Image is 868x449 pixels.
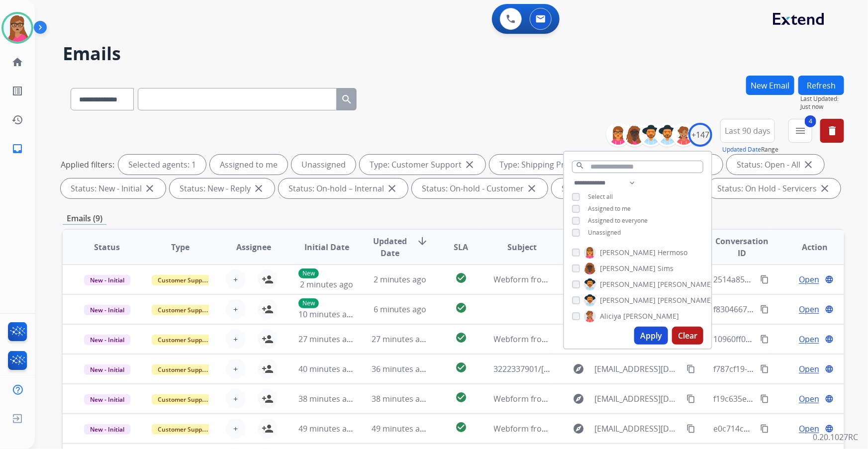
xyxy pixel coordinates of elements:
[813,431,858,443] p: 0.20.1027RC
[171,241,190,253] span: Type
[455,332,467,344] mat-icon: check_circle
[494,274,719,285] span: Webform from [EMAIL_ADDRESS][DOMAIN_NAME] on [DATE]
[152,394,216,405] span: Customer Support
[588,192,613,201] span: Select all
[623,311,679,321] span: [PERSON_NAME]
[825,305,834,314] mat-icon: language
[658,264,674,273] span: Sims
[61,179,166,198] div: Status: New - Initial
[573,363,585,375] mat-icon: explore
[573,423,585,435] mat-icon: explore
[600,248,656,258] span: [PERSON_NAME]
[416,235,428,247] mat-icon: arrow_downward
[672,327,703,345] button: Clear
[11,56,23,68] mat-icon: home
[455,272,467,284] mat-icon: check_circle
[84,424,130,435] span: New - Initial
[600,311,621,321] span: Aliciya
[226,269,246,289] button: +
[298,269,319,278] p: New
[233,393,238,405] span: +
[722,146,761,154] button: Updated Date
[304,241,349,253] span: Initial Date
[144,182,156,194] mat-icon: close
[360,155,485,175] div: Type: Customer Support
[819,182,831,194] mat-icon: close
[713,304,864,315] span: f8304667-81a5-49ab-bceb-bb9cf968c3d9
[3,14,31,42] img: avatar
[760,424,769,433] mat-icon: content_copy
[825,335,834,344] mat-icon: language
[298,393,356,404] span: 38 minutes ago
[291,155,356,175] div: Unassigned
[720,119,775,143] button: Last 90 days
[262,333,274,345] mat-icon: person_add
[11,143,23,155] mat-icon: inbox
[794,125,806,137] mat-icon: menu
[507,241,537,253] span: Subject
[233,273,238,285] span: +
[233,423,238,435] span: +
[825,424,834,433] mat-icon: language
[588,228,621,237] span: Unassigned
[298,363,356,374] span: 40 minutes ago
[262,423,274,435] mat-icon: person_add
[63,44,844,64] h2: Emails
[799,333,819,345] span: Open
[800,95,844,103] span: Last Updated:
[826,125,838,137] mat-icon: delete
[454,241,468,253] span: SLA
[799,303,819,315] span: Open
[84,275,130,285] span: New - Initial
[722,145,778,154] span: Range
[713,393,865,404] span: f19c635e-65e4-4393-8657-09d93e64bceb
[799,423,819,435] span: Open
[600,279,656,289] span: [PERSON_NAME]
[825,275,834,284] mat-icon: language
[799,273,819,285] span: Open
[713,235,770,259] span: Conversation ID
[825,394,834,403] mat-icon: language
[11,85,23,97] mat-icon: list_alt
[799,393,819,405] span: Open
[798,76,844,95] button: Refresh
[788,119,812,143] button: 4
[372,393,429,404] span: 38 minutes ago
[688,123,712,147] div: +147
[588,204,631,213] span: Assigned to me
[760,364,769,373] mat-icon: content_copy
[226,419,246,439] button: +
[84,394,130,405] span: New - Initial
[707,179,841,198] div: Status: On Hold - Servicers
[455,421,467,433] mat-icon: check_circle
[152,335,216,345] span: Customer Support
[494,363,603,374] span: 3222337901/[PERSON_NAME]
[760,394,769,403] mat-icon: content_copy
[253,182,265,194] mat-icon: close
[727,155,824,175] div: Status: Open - All
[152,305,216,315] span: Customer Support
[588,216,648,225] span: Assigned to everyone
[84,305,130,315] span: New - Initial
[233,363,238,375] span: +
[494,393,719,404] span: Webform from [EMAIL_ADDRESS][DOMAIN_NAME] on [DATE]
[341,93,353,105] mat-icon: search
[725,129,771,133] span: Last 90 days
[210,155,288,175] div: Assigned to me
[372,235,408,259] span: Updated Date
[94,241,120,253] span: Status
[152,424,216,435] span: Customer Support
[464,159,476,171] mat-icon: close
[262,393,274,405] mat-icon: person_add
[236,241,271,253] span: Assignee
[713,363,857,374] span: f787cf19-9be4-4d6f-b6fb-da65113efaf6
[595,363,681,375] span: [EMAIL_ADDRESS][DOMAIN_NAME]
[686,394,695,403] mat-icon: content_copy
[800,103,844,111] span: Just now
[61,159,114,171] p: Applied filters:
[279,179,408,198] div: Status: On-hold – Internal
[658,279,713,289] span: [PERSON_NAME]
[658,248,687,258] span: Hermoso
[494,334,719,345] span: Webform from [EMAIL_ADDRESS][DOMAIN_NAME] on [DATE]
[658,295,713,305] span: [PERSON_NAME]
